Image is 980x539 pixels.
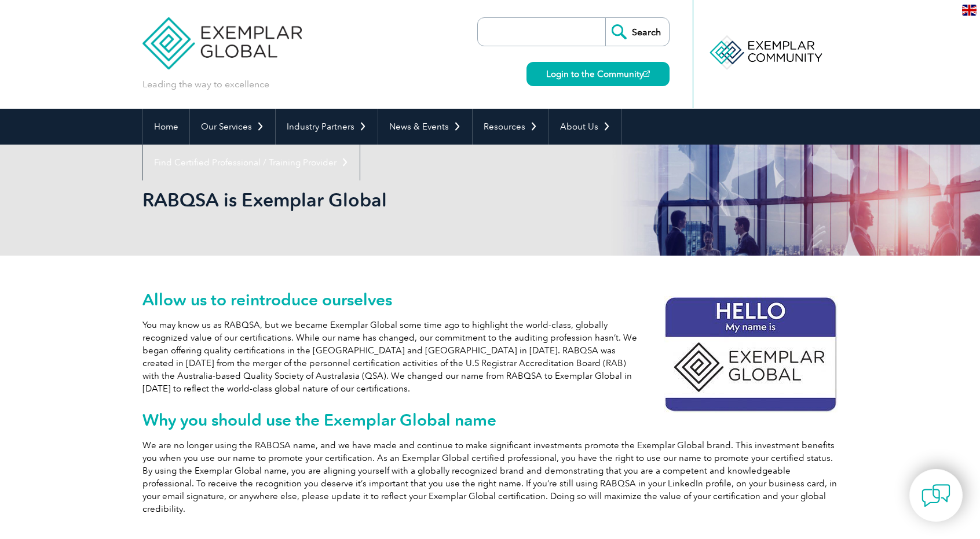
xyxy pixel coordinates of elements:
p: We are no longer using the RABQSA name, and we have made and continue to make significant investm... [142,439,838,515]
img: open_square.png [643,71,650,77]
a: About Us [549,109,621,145]
p: Leading the way to excellence [142,78,269,91]
h2: RABQSA is Exemplar Global [142,191,629,209]
a: Home [143,109,189,145]
input: Search [605,18,669,46]
a: Resources [473,109,548,145]
img: contact-chat.png [922,481,950,510]
img: en [962,5,977,16]
h2: Allow us to reintroduce ourselves [142,290,838,309]
h2: Why you should use the Exemplar Global name [142,411,838,429]
a: Find Certified Professional / Training Provider [143,145,360,180]
a: Industry Partners [276,109,378,145]
p: You may know us as RABQSA, but we became Exemplar Global some time ago to highlight the world-cla... [142,319,838,395]
a: Login to the Community [526,62,670,86]
a: News & Events [378,109,472,145]
a: Our Services [190,109,275,145]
